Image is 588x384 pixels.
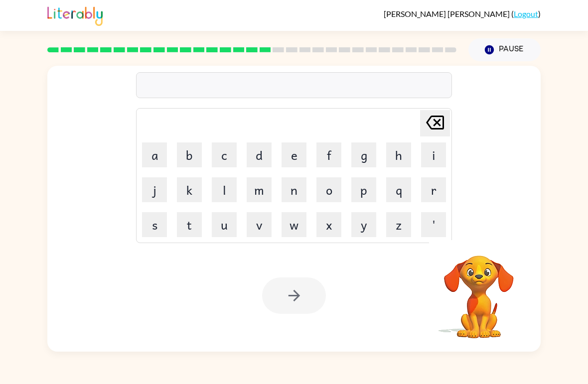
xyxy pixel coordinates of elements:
button: a [142,142,167,167]
button: t [177,212,202,237]
button: e [282,142,306,167]
button: b [177,142,202,167]
button: c [212,142,237,167]
img: Literably [47,4,103,26]
span: [PERSON_NAME] [PERSON_NAME] [384,9,511,18]
button: y [351,212,376,237]
div: ( ) [384,9,541,18]
button: w [282,212,306,237]
button: h [386,142,411,167]
button: v [247,212,272,237]
button: i [421,142,446,167]
button: k [177,177,202,202]
button: q [386,177,411,202]
button: g [351,142,376,167]
button: u [212,212,237,237]
button: f [316,142,341,167]
button: j [142,177,167,202]
button: ' [421,212,446,237]
button: x [316,212,341,237]
button: m [247,177,272,202]
button: r [421,177,446,202]
button: l [212,177,237,202]
button: z [386,212,411,237]
button: o [316,177,341,202]
button: Pause [468,38,541,61]
button: d [247,142,272,167]
button: p [351,177,376,202]
button: s [142,212,167,237]
video: Your browser must support playing .mp4 files to use Literably. Please try using another browser. [429,240,529,340]
button: n [282,177,306,202]
a: Logout [514,9,538,18]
